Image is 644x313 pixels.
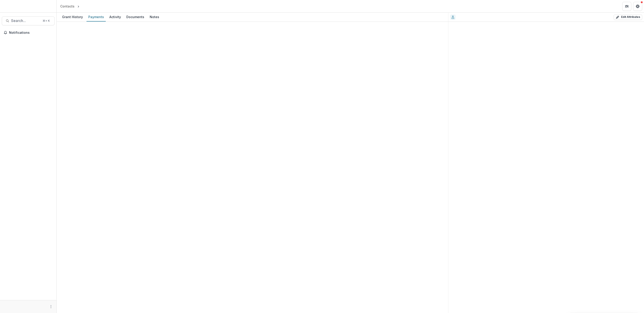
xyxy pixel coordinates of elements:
div: Documents [125,14,146,20]
button: Get Help [633,2,642,11]
div: Activity [108,14,123,20]
div: Payments [87,14,106,20]
nav: breadcrumb [58,3,100,10]
a: Grant History [60,13,85,22]
a: Documents [125,13,146,22]
div: Contacts [60,4,74,9]
a: Notes [148,13,161,22]
div: Grant History [60,14,85,20]
a: Contacts [58,3,76,10]
button: Notifications [2,29,55,36]
div: Notes [148,14,161,20]
button: More [48,304,54,309]
div: ⌘ + K [42,18,51,23]
a: Activity [108,13,123,22]
a: Payments [87,13,106,22]
span: Notifications [9,31,53,35]
button: Search... [2,16,55,25]
button: Edit Attributes [614,15,642,20]
span: Search... [11,19,40,23]
button: Partners [622,2,631,11]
